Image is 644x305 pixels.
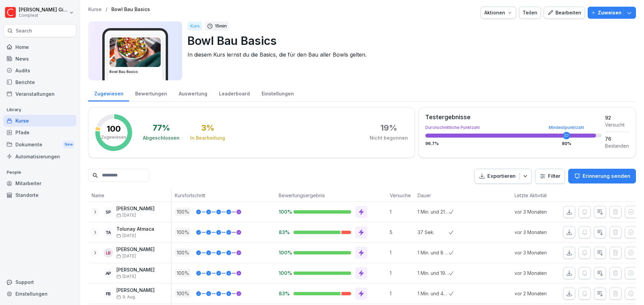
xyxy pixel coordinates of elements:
[605,121,629,128] div: Versucht
[116,247,155,252] p: [PERSON_NAME]
[104,207,113,217] div: SP
[101,134,126,140] p: Zugewiesen
[390,249,414,256] p: 1
[515,229,563,236] p: vor 3 Monaten
[107,125,121,133] p: 100
[515,270,563,277] p: vor 3 Monaten
[256,84,300,101] a: Einstellungen
[279,290,288,297] p: 83%
[279,192,383,199] p: Bewertungsergebnis
[3,65,76,76] a: Audits
[3,76,76,88] a: Berichte
[92,192,168,199] p: Name
[104,228,113,237] div: TA
[544,7,585,19] button: Bearbeiten
[111,7,150,12] a: Bowl Bau Basics
[562,142,571,146] div: 80 %
[515,192,560,199] p: Letzte Aktivität
[605,142,629,149] div: Bestanden
[539,173,560,179] div: Filter
[3,151,76,162] a: Automatisierungen
[175,192,272,199] p: Kursfortschritt
[3,288,76,300] a: Einstellungen
[175,269,191,277] p: 100 %
[110,37,161,67] img: w7rvutcsrnxgkwtja61o8t4d.png
[605,114,629,121] div: 92
[418,192,445,199] p: Dauer
[523,9,537,16] div: Teilen
[390,270,414,277] p: 1
[390,229,414,236] p: 5
[279,209,288,215] p: 100%
[3,189,76,201] div: Standorte
[418,270,449,277] p: 1 Min. und 19 Sek.
[3,53,76,65] a: News
[588,7,636,19] button: Zuweisen
[116,233,136,238] span: [DATE]
[190,135,225,141] div: In Bearbeitung
[116,267,155,273] p: [PERSON_NAME]
[175,228,191,236] p: 100 %
[3,177,76,189] a: Mitarbeiter
[116,213,136,218] span: [DATE]
[390,192,411,199] p: Versuche
[547,9,581,16] div: Bearbeiten
[153,124,170,132] div: 77 %
[390,208,414,215] p: 1
[173,84,213,101] a: Auswertung
[175,289,191,298] p: 100 %
[3,127,76,138] a: Pfade
[425,114,602,120] div: Testergebnisse
[598,9,622,16] p: Zuweisen
[201,124,214,132] div: 3 %
[116,226,154,232] p: Tolunay Atmaca
[425,126,602,130] div: Durchschnittliche Punktzahl
[104,269,113,278] div: AP
[515,208,563,215] p: vor 3 Monaten
[474,169,532,184] button: Exportieren
[418,229,449,236] p: 37 Sek.
[3,115,76,127] a: Kurse
[3,276,76,288] div: Support
[129,84,173,101] a: Bewertungen
[187,51,631,59] p: In diesem Kurs lernst du die Basics, die für den Bau aller Bowls gelten.
[63,141,74,148] div: New
[88,7,102,12] p: Kurse
[515,249,563,256] p: vor 3 Monaten
[3,41,76,53] a: Home
[213,84,256,101] div: Leaderboard
[370,135,408,141] div: Nicht begonnen
[484,9,513,16] div: Aktionen
[88,84,129,101] div: Zugewiesen
[104,289,113,298] div: FB
[116,288,155,293] p: [PERSON_NAME]
[549,126,584,130] div: Mindestpunktzahl
[519,7,541,19] button: Teilen
[19,13,68,18] p: Compleat
[109,69,161,74] h3: Bowl Bau Basics
[418,290,449,297] p: 1 Min. und 42 Sek.
[390,290,414,297] p: 1
[116,254,136,258] span: [DATE]
[116,295,136,299] span: 9. Aug.
[605,135,629,142] div: 76
[143,135,179,141] div: Abgeschlossen
[104,248,113,257] div: LB
[279,270,288,276] p: 100%
[380,124,397,132] div: 19 %
[187,22,202,30] div: Kurs
[279,249,288,256] p: 100%
[175,208,191,216] p: 100 %
[279,229,288,235] p: 83%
